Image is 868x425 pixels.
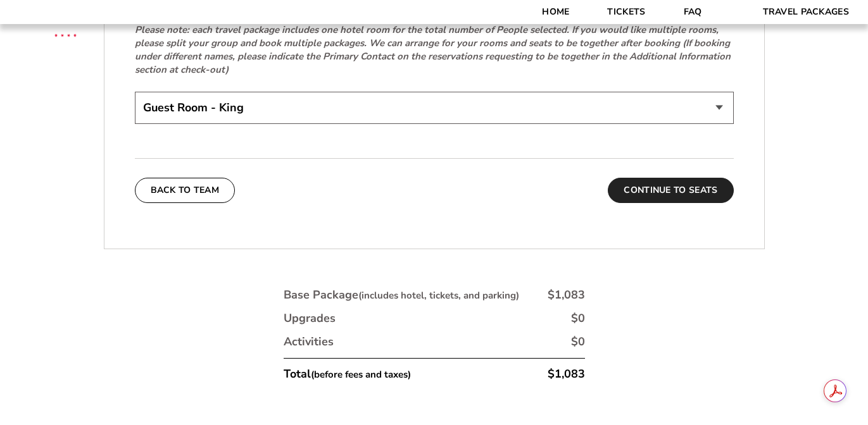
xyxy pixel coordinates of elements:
small: (includes hotel, tickets, and parking) [358,289,519,302]
img: CBS Sports Thanksgiving Classic [38,6,93,61]
div: Total [284,366,411,382]
div: $1,083 [548,287,585,303]
div: $0 [571,311,585,326]
small: (before fees and taxes) [311,368,411,381]
div: $0 [571,334,585,350]
div: Base Package [284,287,519,303]
button: Back To Team [135,178,236,203]
div: $1,083 [548,366,585,382]
div: Upgrades [284,311,336,326]
em: Please note: each travel package includes one hotel room for the total number of People selected.... [135,23,731,76]
button: Continue To Seats [608,178,733,203]
div: Activities [284,334,334,350]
